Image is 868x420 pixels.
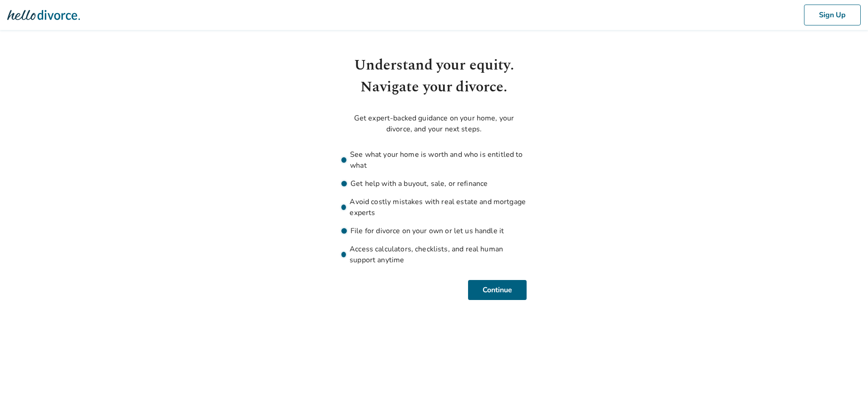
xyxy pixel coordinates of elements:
[341,244,527,265] li: Access calculators, checklists, and real human support anytime
[341,178,527,189] li: Get help with a buyout, sale, or refinance
[468,280,527,300] button: Continue
[341,55,527,98] h1: Understand your equity. Navigate your divorce.
[7,6,80,24] img: Hello Divorce Logo
[341,196,527,218] li: Avoid costly mistakes with real estate and mortgage experts
[341,225,527,236] li: File for divorce on your own or let us handle it
[804,5,861,25] button: Sign Up
[341,149,527,171] li: See what your home is worth and who is entitled to what
[341,113,527,135] p: Get expert-backed guidance on your home, your divorce, and your next steps.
